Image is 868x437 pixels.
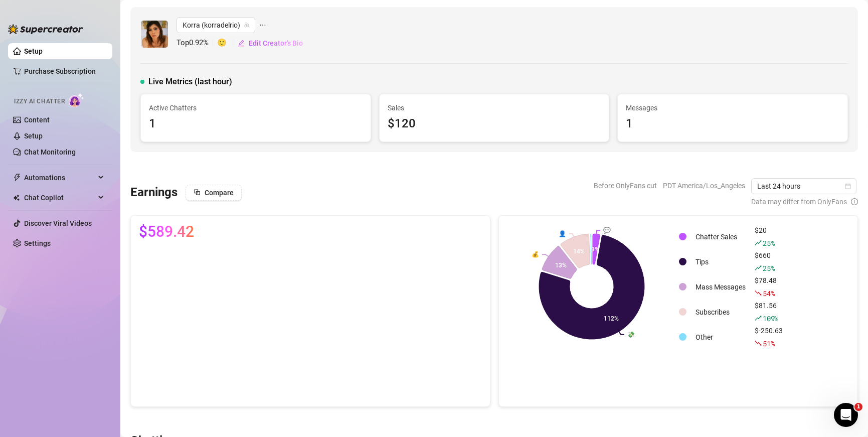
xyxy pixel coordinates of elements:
button: Compare [186,185,242,201]
td: Other [691,325,750,349]
div: $81.56 [755,300,783,324]
span: ellipsis [259,17,266,33]
span: Active Chatters [149,102,363,113]
div: $-250.63 [755,325,783,349]
span: Compare [205,189,234,197]
span: calendar [845,183,851,189]
td: Subscribes [691,300,750,324]
div: $120 [388,114,601,133]
td: Mass Messages [691,275,750,299]
span: block [194,189,201,196]
iframe: Intercom live chat [834,403,858,427]
span: PDT America/Los_Angeles [663,178,745,193]
div: $660 [755,250,783,274]
span: Izzy AI Chatter [14,97,65,106]
span: fall [755,340,762,347]
text: 👤 [558,229,566,237]
div: 1 [626,114,839,133]
span: Top 0.92 % [177,37,217,49]
span: 54 % [763,288,774,298]
span: Automations [24,170,95,186]
span: Before OnlyFans cut [594,178,657,193]
span: edit [238,40,245,47]
span: 109 % [763,314,778,323]
img: Chat Copilot [13,194,20,201]
td: Chatter Sales [691,225,750,249]
span: Messages [626,102,839,113]
span: rise [755,239,762,246]
span: Chat Copilot [24,190,95,206]
span: Last 24 hours [757,179,850,194]
span: Live Metrics (last hour) [148,76,232,88]
span: 51 % [763,339,774,348]
span: 🙂 [217,37,237,49]
span: Sales [388,102,601,113]
img: AI Chatter [69,93,84,107]
h3: Earnings [130,185,178,201]
div: $20 [755,225,783,249]
span: Korra (korradelrio) [183,18,249,33]
span: team [244,22,250,28]
a: Setup [24,132,43,140]
div: $78.48 [755,275,783,299]
text: 💸 [627,331,634,338]
span: $589.42 [139,224,194,240]
span: 1 [854,403,862,411]
span: rise [755,264,762,271]
text: 💬 [603,226,611,234]
text: 💰 [531,250,539,258]
a: Discover Viral Videos [24,219,92,227]
a: Purchase Subscription [24,63,104,79]
span: info-circle [851,196,858,207]
img: logo-BBDzfeDw.svg [8,24,83,34]
td: Tips [691,250,750,274]
button: Edit Creator's Bio [237,35,303,51]
a: Setup [24,47,43,55]
span: 25 % [763,238,774,248]
img: Korra (@korradelrio) [141,21,168,48]
span: fall [755,289,762,297]
span: Data may differ from OnlyFans [751,196,847,207]
span: Edit Creator's Bio [249,39,303,47]
div: 1 [149,114,363,133]
span: rise [755,315,762,322]
a: Chat Monitoring [24,148,76,156]
span: 25 % [763,263,774,273]
a: Content [24,116,50,124]
a: Settings [24,239,51,247]
span: thunderbolt [13,174,21,182]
